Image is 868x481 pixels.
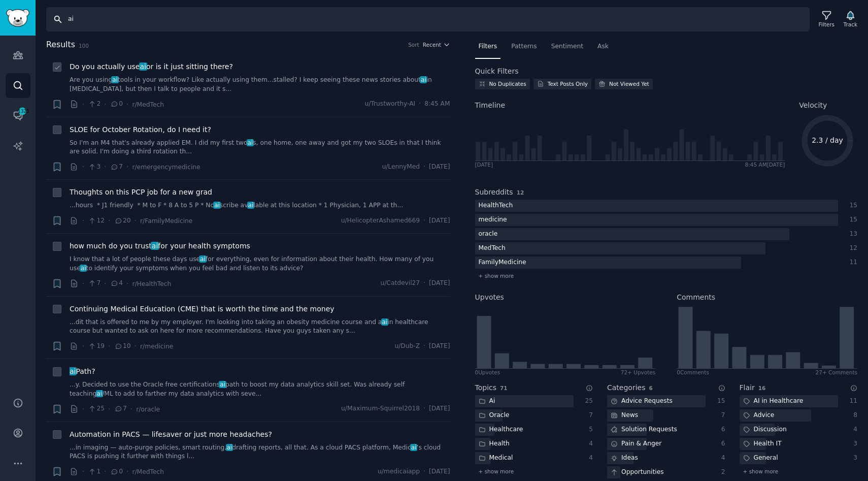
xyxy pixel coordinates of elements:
div: 8 [849,411,858,420]
span: 7 [88,279,101,288]
div: News [607,409,642,422]
span: 0 [110,100,123,109]
span: Ask [597,42,609,51]
span: · [126,162,128,172]
div: Track [844,21,857,28]
span: · [126,99,128,110]
span: r/MedTech [132,468,163,475]
div: 8:45 AM [DATE] [745,161,785,168]
h2: Categories [607,382,645,393]
div: Health [475,438,513,451]
span: · [130,404,132,414]
span: · [82,162,84,172]
div: HealthTech [475,200,517,212]
div: 4 [716,454,725,463]
span: · [108,341,110,351]
span: 2 [88,100,101,109]
span: r/oracle [136,406,160,413]
div: Pain & Anger [607,438,665,451]
span: · [126,278,128,289]
div: 72+ Upvotes [621,369,656,376]
div: General [740,452,782,465]
span: 71 [500,385,508,391]
span: · [104,278,106,289]
div: 4 [584,439,593,448]
span: u/HelicopterAshamed669 [341,216,420,226]
span: Timeline [475,100,506,111]
span: · [82,466,84,477]
span: · [423,467,425,476]
span: u/LennyMed [382,163,420,172]
span: · [423,404,425,413]
span: · [82,215,84,226]
span: · [135,341,137,351]
span: ai [410,444,417,451]
div: 13 [849,230,858,239]
span: ai [247,139,254,146]
span: · [82,278,84,289]
span: 1321 [18,108,27,115]
span: · [108,404,110,414]
div: 3 [849,454,858,463]
span: r/medicine [140,343,173,350]
div: 25 [584,397,593,406]
span: ai [199,255,206,263]
div: Medical [475,452,517,465]
h2: Flair [740,382,755,393]
span: 3 [88,163,101,172]
text: 2.3 / day [812,136,843,144]
span: · [104,162,106,172]
span: u/Maximum-Squirrel2018 [341,404,420,413]
div: 6 [716,439,725,448]
span: 20 [114,216,131,226]
div: 3 [849,439,858,448]
span: 25 [88,404,105,413]
a: ...hours * J1 friendly * M to F * 8 A to 5 P * Noaiscribe available at this location * 1 Physicia... [70,201,450,210]
div: Text Posts Only [548,80,588,87]
div: No Duplicates [489,80,526,87]
a: aiPath? [70,366,95,377]
div: [DATE] [475,161,493,168]
span: + show more [743,468,779,475]
span: · [82,99,84,110]
div: Oracle [475,409,513,422]
span: ai [381,318,388,326]
span: 7 [114,404,127,413]
div: AI in Healthcare [740,395,807,408]
a: Are you usingaitools in your workflow? Like actually using them...stalled? I keep seeing these ne... [70,76,450,93]
span: · [126,466,128,477]
div: FamilyMedicine [475,256,530,269]
div: 4 [584,454,593,463]
span: ai [219,381,226,388]
div: 27+ Comments [816,369,857,376]
span: + show more [479,468,514,475]
span: [DATE] [429,404,450,413]
span: u/medicaiapp [378,467,420,476]
a: SLOE for October Rotation, do I need it? [70,124,211,135]
div: 7 [584,411,593,420]
div: oracle [475,228,502,241]
div: 15 [849,215,858,225]
a: Continuing Medical Education (CME) that is worth the time and the money [70,304,335,314]
span: u/Catdevil27 [380,279,420,288]
span: ai [226,444,233,451]
div: Filters [819,21,834,28]
span: r/emergencymedicine [132,164,200,171]
a: ...y. Decided to use the Oracle free certificationsaipath to boost my data analytics skill set. W... [70,380,450,398]
h2: Quick Filters [475,66,519,77]
span: Filters [479,42,497,51]
span: 16 [758,385,766,391]
h2: Comments [677,292,715,303]
span: [DATE] [429,342,450,351]
span: 8:45 AM [424,100,450,109]
h2: Subreddits [475,187,513,198]
span: ai [69,367,77,375]
div: Discussion [740,424,790,436]
span: Automation in PACS — lifesaver or just more headaches? [70,429,272,440]
div: 0 Comment s [677,369,709,376]
span: 1 [88,467,101,476]
div: 2 [716,468,725,477]
div: 0 Upvote s [475,369,500,376]
span: · [423,216,425,226]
